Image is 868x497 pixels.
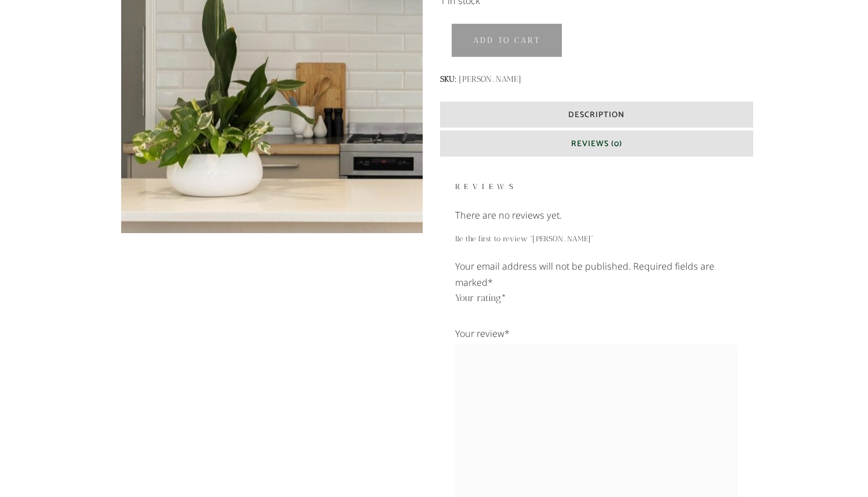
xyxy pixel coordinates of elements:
a: 1 of 5 stars [455,309,464,318]
span: SKU: [440,72,753,87]
span: Reviews (0) [571,137,622,151]
h2: Reviews [455,171,753,202]
span: [PERSON_NAME] [459,74,521,84]
span: Description [568,108,624,122]
button: Add to cart [451,23,562,57]
p: There are no reviews yet. [455,207,753,223]
label: Your review [455,325,510,342]
a: 2 of 5 stars [455,309,474,318]
span: Your email address will not be published. [455,260,631,273]
label: Your rating [455,291,506,306]
span: Be the first to review “[PERSON_NAME]” [455,234,593,243]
